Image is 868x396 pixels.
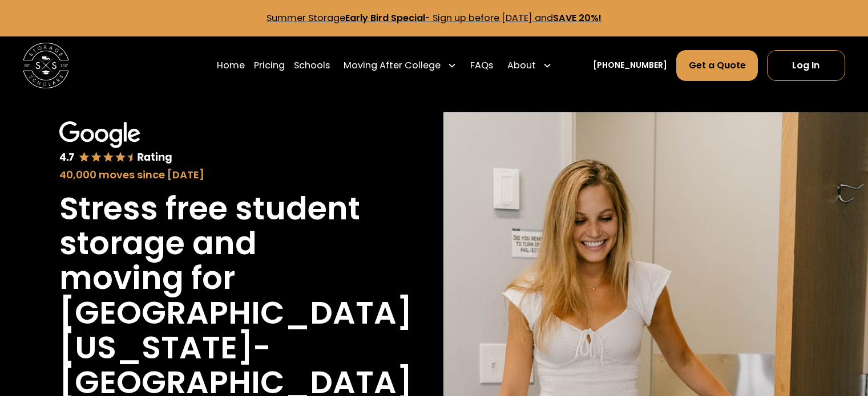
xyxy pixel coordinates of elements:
[254,50,285,81] a: Pricing
[676,50,757,81] a: Get a Quote
[267,11,601,25] a: Summer StorageEarly Bird Special- Sign up before [DATE] andSAVE 20%!
[23,43,69,89] img: Storage Scholars main logo
[23,43,69,89] a: home
[345,11,425,25] strong: Early Bird Special
[593,59,667,71] a: [PHONE_NUMBER]
[339,50,461,81] div: Moving After College
[503,50,556,81] div: About
[344,59,441,72] div: Moving After College
[59,167,365,182] div: 40,000 moves since [DATE]
[59,191,365,296] h1: Stress free student storage and moving for
[59,121,172,165] img: Google 4.7 star rating
[767,50,845,81] a: Log In
[470,50,493,81] a: FAQs
[553,11,601,25] strong: SAVE 20%!
[217,50,245,81] a: Home
[294,50,330,81] a: Schools
[507,59,536,72] div: About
